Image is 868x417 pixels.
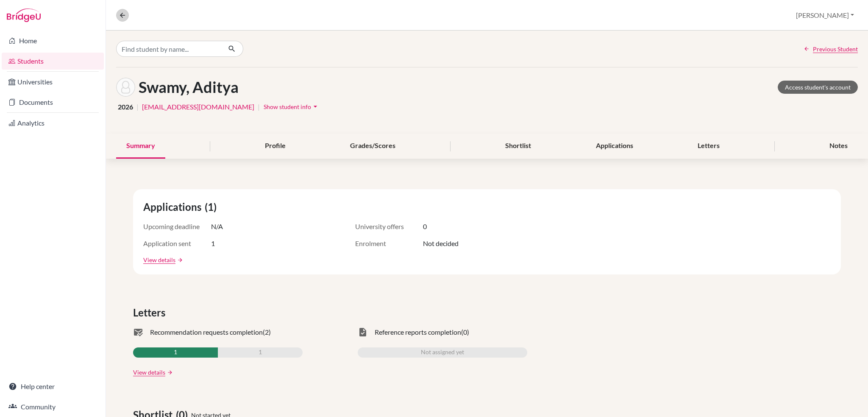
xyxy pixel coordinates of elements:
a: Previous Student [804,45,858,53]
span: Not assigned yet [421,347,464,358]
a: Universities [2,73,104,90]
span: (2) [263,327,271,337]
span: 1 [174,347,177,358]
span: Letters [133,305,169,320]
span: N/A [211,221,223,232]
a: Documents [2,94,104,111]
a: Home [2,32,104,49]
span: 0 [423,221,427,232]
span: task [358,327,368,337]
a: arrow_forward [165,369,173,375]
a: Access student's account [778,81,858,94]
a: Community [2,398,104,415]
span: Enrolment [355,238,423,249]
div: Letters [687,134,730,159]
div: Summary [116,134,165,159]
a: Students [2,53,104,70]
span: | [258,102,260,112]
a: [EMAIL_ADDRESS][DOMAIN_NAME] [142,102,254,112]
div: Grades/Scores [340,134,406,159]
span: Show student info [264,103,311,110]
a: Help center [2,378,104,395]
button: [PERSON_NAME] [792,7,858,23]
div: Shortlist [495,134,541,159]
div: Notes [819,134,858,159]
i: arrow_drop_down [311,102,320,111]
div: Profile [255,134,296,159]
div: Applications [586,134,643,159]
h1: Swamy, Aditya [139,78,239,96]
span: Previous Student [813,45,858,53]
a: View details [133,368,165,377]
span: Upcoming deadline [143,221,211,232]
span: Applications [143,199,205,215]
span: 2026 [118,102,133,112]
span: 1 [211,238,215,249]
img: Aditya Swamy's avatar [116,78,135,97]
span: Reference reports completion [375,327,461,337]
span: Application sent [143,238,211,249]
span: (1) [205,199,220,215]
a: View details [143,255,175,264]
img: Bridge-U [7,8,41,22]
span: Recommendation requests completion [150,327,263,337]
a: arrow_forward [175,257,183,263]
span: University offers [355,221,423,232]
span: | [136,102,139,112]
a: Analytics [2,115,104,132]
button: Show student infoarrow_drop_down [263,100,320,113]
span: mark_email_read [133,327,143,337]
input: Find student by name... [116,41,221,57]
span: (0) [461,327,469,337]
span: 1 [259,347,262,358]
span: Not decided [423,238,459,249]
